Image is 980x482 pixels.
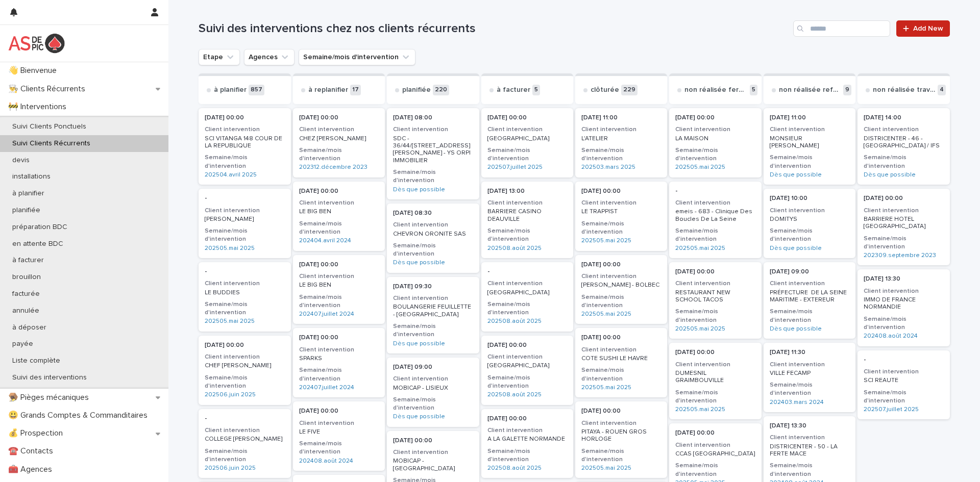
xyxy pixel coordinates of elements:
a: 202508.août 2025 [487,391,542,398]
a: [DATE] 11:00Client interventionL'ATELIERSemaine/mois d'intervention202503.mars 2025 [575,108,667,177]
p: devis [4,156,38,165]
h3: Semaine/mois d'intervention [393,396,473,412]
a: 202508.août 2025 [487,245,542,252]
h3: Semaine/mois d'intervention [675,389,755,405]
h3: Semaine/mois d'intervention [581,293,661,310]
h3: Client intervention [675,125,755,134]
h3: Client intervention [393,294,473,302]
h3: Semaine/mois d'intervention [299,220,379,236]
h3: Semaine/mois d'intervention [581,366,661,383]
p: 🪤 Pièges mécaniques [4,393,97,402]
input: Search [793,20,890,37]
p: brouillon [4,273,49,282]
a: [DATE] 00:00Client intervention[GEOGRAPHIC_DATA]Semaine/mois d'intervention202507.juillet 2025 [481,108,573,177]
h3: Client intervention [393,221,473,229]
p: à planifier [4,189,53,198]
h3: Client intervention [675,441,755,449]
p: SCI VITANGA 148 COUR DE LA REPUBLIQUE [205,135,284,150]
p: BARRIERE HOTEL [GEOGRAPHIC_DATA] [864,216,943,231]
h3: Client intervention [675,199,755,207]
a: Dès que possible [393,259,445,266]
div: [DATE] 00:00Client intervention[PERSON_NAME] - BOLBECSemaine/mois d'intervention202505.mai 2025 [575,255,667,324]
h3: Semaine/mois d'intervention [581,146,661,163]
a: [DATE] 00:00Client interventionLE TRAPPISTSemaine/mois d'intervention202505.mai 2025 [575,182,667,251]
h3: Client intervention [299,419,379,427]
p: planifiée [4,206,48,215]
h3: Client intervention [299,272,379,281]
p: [DATE] 13:30 [770,422,849,429]
h3: Semaine/mois d'intervention [864,389,943,405]
h3: Semaine/mois d'intervention [770,462,849,478]
h3: Client intervention [581,346,661,354]
div: [DATE] 00:00Client intervention[GEOGRAPHIC_DATA]Semaine/mois d'intervention202508.août 2025 [481,336,573,405]
p: à déposer [4,323,55,332]
p: CHEVRON ORONITE SAS [393,231,473,238]
a: [DATE] 13:00Client interventionBARRIERE CASINO DEAUVILLESemaine/mois d'intervention202508.août 2025 [481,182,573,258]
div: [DATE] 00:00Client interventionDUMESNIL GRAIMBOUVILLESemaine/mois d'intervention202505.mai 2025 [669,343,761,419]
p: VILLE FECAMP [770,370,849,377]
p: [DATE] 10:00 [770,195,849,202]
h3: Client intervention [770,280,849,288]
h3: Client intervention [487,125,567,134]
h3: Client intervention [205,426,284,435]
p: RESTAURANT NEW SCHOOL TACOS [675,289,755,304]
h3: Client intervention [487,280,567,288]
a: Dès que possible [770,325,822,333]
p: [DATE] 09:00 [770,268,849,275]
p: [DATE] 00:00 [675,268,755,275]
p: LE BUDDIES [205,289,284,296]
div: [DATE] 09:00Client interventionPRÉFECTURE DE LA SEINE MARITIME - EXTEREURSemaine/mois d'intervent... [764,262,855,339]
a: [DATE] 14:00Client interventionDISTRICENTER - 46 - [GEOGRAPHIC_DATA] / IFSSemaine/mois d'interven... [857,108,949,185]
h3: Semaine/mois d'intervention [205,227,284,243]
div: [DATE] 11:00Client interventionMONSIEUR [PERSON_NAME]Semaine/mois d'interventionDès que possible [764,108,855,185]
p: 🧰 Agences [4,465,60,474]
p: - [675,188,755,195]
a: [DATE] 00:00Client interventionLE BIG BENSemaine/mois d'intervention202404.avril 2024 [293,182,385,251]
div: [DATE] 08:30Client interventionCHEVRON ORONITE SASSemaine/mois d'interventionDès que possible [387,204,479,273]
p: 😃 Grands Comptes & Commanditaires [4,411,156,420]
a: 202403.mars 2024 [770,399,824,406]
p: LE BIG BEN [299,208,379,215]
a: 202407.juillet 2024 [299,311,354,318]
h3: Client intervention [393,375,473,383]
h3: Client intervention [581,199,661,207]
p: [DATE] 00:00 [299,261,379,268]
p: MONSIEUR [PERSON_NAME] [770,135,849,150]
p: LA MAISON [675,135,755,142]
h3: Semaine/mois d'intervention [675,462,755,478]
a: [DATE] 00:00Client interventionPITAYA - ROUEN GROS HORLOGESemaine/mois d'intervention202505.mai 2025 [575,401,667,478]
p: L'ATELIER [581,135,661,142]
p: facturée [4,290,48,298]
a: [DATE] 00:00Client interventionCOTE SUSHI LE HAVRESemaine/mois d'intervention202505.mai 2025 [575,328,667,397]
h3: Client intervention [205,353,284,361]
h3: Semaine/mois d'intervention [299,440,379,456]
h3: Semaine/mois d'intervention [205,300,284,317]
h3: Semaine/mois d'intervention [205,374,284,390]
h3: Semaine/mois d'intervention [770,381,849,397]
p: installations [4,172,59,181]
p: [DATE] 00:00 [581,188,661,195]
img: yKcqic14S0S6KrLdrqO6 [8,33,65,54]
h3: Semaine/mois d'intervention [487,146,567,163]
p: [GEOGRAPHIC_DATA] [487,289,567,296]
h3: Semaine/mois d'intervention [770,227,849,243]
h3: Semaine/mois d'intervention [299,293,379,310]
a: -Client intervention[GEOGRAPHIC_DATA]Semaine/mois d'intervention202508.août 2025 [481,262,573,332]
p: [DATE] 13:30 [864,275,943,283]
a: -Client interventionSCI REAUTESemaine/mois d'intervention202507.juillet 2025 [857,350,949,420]
h3: Semaine/mois d'intervention [393,322,473,339]
p: [DATE] 00:00 [205,342,284,349]
p: [DATE] 09:30 [393,283,473,290]
a: Dès que possible [393,186,445,193]
p: [PERSON_NAME] [205,216,284,223]
p: [DATE] 00:00 [205,114,284,121]
a: 202506.juin 2025 [205,391,256,398]
p: DUMESNIL GRAIMBOUVILLE [675,370,755,385]
p: [DATE] 00:00 [581,261,661,268]
a: [DATE] 00:00Client interventionLE BIG BENSemaine/mois d'intervention202407.juillet 2024 [293,255,385,324]
h3: Client intervention [487,199,567,207]
div: [DATE] 00:00Client interventionCHEF [PERSON_NAME]Semaine/mois d'intervention202506.juin 2025 [199,336,290,405]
